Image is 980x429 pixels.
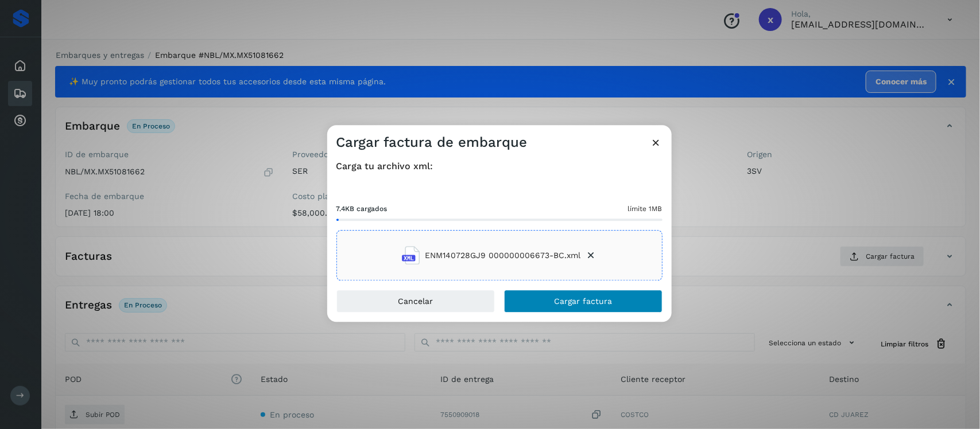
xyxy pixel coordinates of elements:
[336,290,495,313] button: Cancelar
[398,298,433,306] span: Cancelar
[628,204,663,214] span: límite 1MB
[425,249,580,262] span: ENM140728GJ9 000000006673-BC.xml
[336,134,528,151] h3: Cargar factura de embarque
[504,290,663,313] button: Cargar factura
[554,298,612,306] span: Cargar factura
[336,204,388,214] span: 7.4KB cargados
[336,161,663,171] h4: Carga tu archivo xml:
